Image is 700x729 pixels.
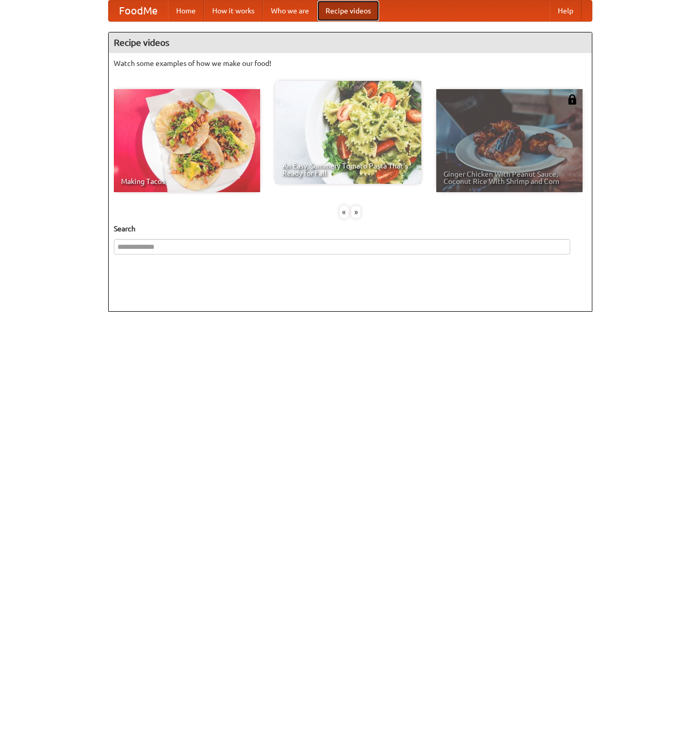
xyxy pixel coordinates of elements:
div: » [351,206,361,218]
a: Making Tacos [114,89,260,192]
span: An Easy, Summery Tomato Pasta That's Ready for Fall [282,162,414,177]
a: Home [168,1,204,21]
a: Help [550,1,582,21]
p: Watch some examples of how we make our food! [114,58,587,69]
a: Who we are [263,1,317,21]
a: Recipe videos [317,1,379,21]
a: An Easy, Summery Tomato Pasta That's Ready for Fall [275,81,421,184]
h5: Search [114,224,587,234]
div: « [339,206,349,218]
h4: Recipe videos [109,32,592,53]
span: Making Tacos [121,178,253,185]
img: 483408.png [567,94,577,105]
a: FoodMe [109,1,168,21]
a: How it works [204,1,263,21]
